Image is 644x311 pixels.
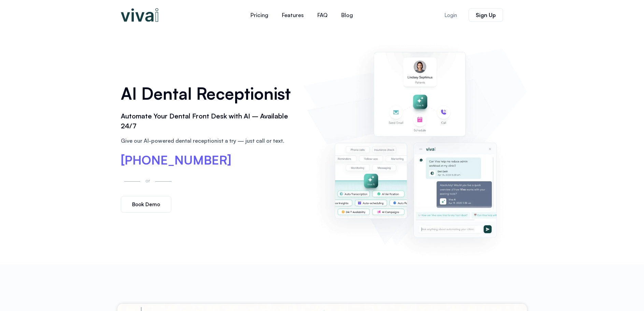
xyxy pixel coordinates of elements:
[121,154,231,166] a: [PHONE_NUMBER]
[311,7,334,23] a: FAQ
[121,196,171,213] a: Book Demo
[121,82,297,105] h1: AI Dental Receptionist
[121,111,297,131] h2: Automate Your Dental Front Desk with AI – Available 24/7
[334,7,360,23] a: Blog
[203,7,401,23] nav: Menu
[275,7,311,23] a: Features
[121,137,297,145] p: Give our AI-powered dental receptionist a try — just call or text.
[132,202,160,207] span: Book Demo
[244,7,275,23] a: Pricing
[144,176,152,184] p: or
[469,8,503,22] a: Sign Up
[444,13,457,18] span: Login
[476,12,496,18] span: Sign Up
[307,37,523,257] img: AI dental receptionist dashboard – virtual receptionist dental office
[436,9,465,22] a: Login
